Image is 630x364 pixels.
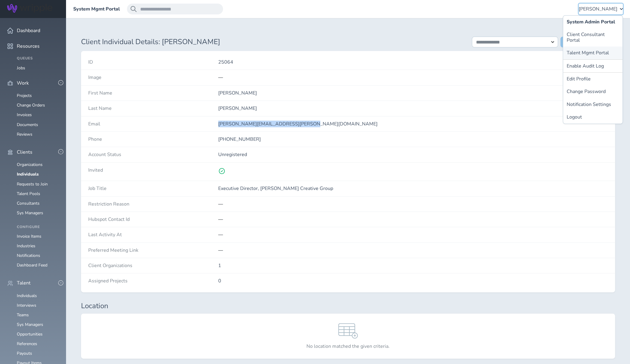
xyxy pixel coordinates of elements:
h4: Restriction Reason [88,201,218,207]
p: Executive Director, [PERSON_NAME] Creative Group [218,186,608,191]
h4: Hubspot Contact Id [88,217,218,222]
img: Wripple [7,4,52,13]
h1: Location [81,302,615,310]
a: Invoice Items [17,233,41,239]
h4: First Name [88,90,218,96]
span: Resources [17,44,40,49]
p: — [218,232,608,237]
a: Talent Pools [17,191,40,197]
h4: Client Organizations [88,263,218,268]
a: References [17,341,37,347]
span: — [218,74,223,81]
div: — [218,248,608,253]
a: Change Orders [17,102,45,108]
button: [PERSON_NAME] [579,4,623,14]
a: Payouts [17,350,32,356]
h4: Job Title [88,186,218,191]
h4: Last Activity At [88,232,218,237]
h4: Account Status [88,152,218,157]
a: Individuals [17,293,37,299]
a: Interviews [17,302,36,308]
p: [PERSON_NAME] [218,106,608,111]
button: Enable Audit Log [563,60,622,72]
a: Jobs [17,65,25,71]
span: [PERSON_NAME] [579,6,617,12]
h4: Invited [88,167,218,173]
div: — [218,201,608,207]
a: Talent Mgmt Portal [563,47,622,59]
a: Notification Settings [563,98,622,111]
a: System Admin Portal [563,16,622,28]
span: Talent [17,280,31,286]
p: 0 [218,278,608,284]
h4: Image [88,75,218,80]
h4: ID [88,59,218,65]
a: Documents [17,122,38,128]
h4: Assigned Projects [88,278,218,284]
a: Requests to Join [17,181,48,187]
h4: Last Name [88,106,218,111]
h1: Client Individual Details: [PERSON_NAME] [81,38,465,46]
span: Clients [17,149,32,155]
a: Individuals [17,171,39,177]
p: 25064 [218,59,608,65]
a: Projects [17,93,32,98]
a: Consultants [17,200,40,206]
h3: No location matched the given criteria. [306,344,390,349]
a: Opportunities [17,331,43,337]
h4: Queues [17,56,59,61]
p: [PHONE_NUMBER] [218,137,608,142]
a: Invoices [17,112,32,118]
button: - [58,149,63,154]
a: Logout [563,111,622,123]
span: Work [17,80,29,86]
a: Reviews [17,131,32,137]
button: Run Action [560,37,576,47]
a: Industries [17,243,35,249]
h4: Email [88,121,218,127]
a: Dashboard Feed [17,262,47,268]
a: Teams [17,312,29,318]
a: Sys Managers [17,322,43,327]
p: [PERSON_NAME] [218,90,608,96]
span: Dashboard [17,28,40,33]
a: Sys Managers [17,210,43,216]
p: 1 [218,263,608,268]
a: Change Password [563,85,622,98]
a: System Mgmt Portal [73,6,120,12]
a: Edit Profile [563,73,622,85]
button: - [58,80,63,85]
p: Unregistered [218,152,608,157]
h4: Phone [88,137,218,142]
p: — [218,217,608,222]
a: Organizations [17,162,43,167]
h4: Preferred Meeting Link [88,248,218,253]
h4: Configure [17,225,59,229]
button: - [58,280,63,285]
a: Notifications [17,253,40,258]
p: [PERSON_NAME][EMAIL_ADDRESS][PERSON_NAME][DOMAIN_NAME] [218,121,608,127]
a: Client Consultant Portal [563,28,622,47]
